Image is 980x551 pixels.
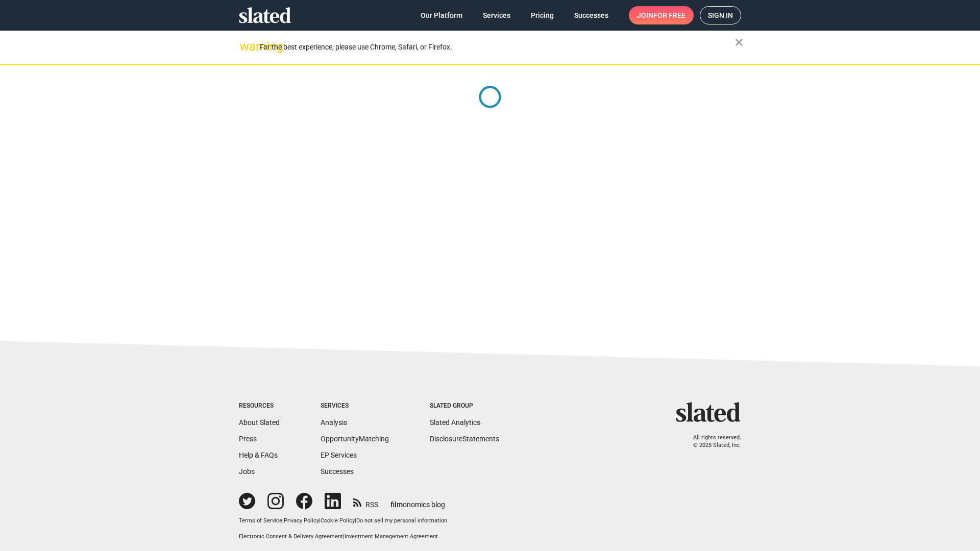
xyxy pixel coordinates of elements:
[321,418,347,427] a: Analysis
[390,500,403,509] span: film
[475,6,519,24] a: Services
[700,6,741,24] a: Sign in
[321,451,357,459] a: EP Services
[321,467,354,475] a: Successes
[356,517,447,525] button: Do not sell my personal information
[239,435,257,443] a: Press
[239,402,280,410] div: Resources
[390,492,445,510] a: filmonomics blog
[637,6,685,24] span: Join
[321,402,389,410] div: Services
[321,517,355,524] a: Cookie Policy
[483,6,510,24] span: Services
[259,40,735,54] div: For the best experience, please use Chrome, Safari, or Firefox.
[574,6,608,24] span: Successes
[239,418,280,427] a: About Slated
[523,6,562,24] a: Pricing
[531,6,554,24] span: Pricing
[682,434,741,449] p: All rights reserved. © 2025 Slated, Inc.
[355,517,356,524] span: |
[430,435,499,443] a: DisclosureStatements
[345,533,438,540] a: Investment Management Agreement
[343,533,345,540] span: |
[653,6,685,24] span: for free
[430,402,499,410] div: Slated Group
[430,418,480,427] a: Slated Analytics
[284,517,319,524] a: Privacy Policy
[239,467,255,475] a: Jobs
[421,6,462,24] span: Our Platform
[239,517,282,524] a: Terms of Service
[239,533,343,540] a: Electronic Consent & Delivery Agreement
[353,494,378,510] a: RSS
[319,517,321,524] span: |
[566,6,617,24] a: Successes
[240,40,252,53] mat-icon: warning
[708,7,733,24] span: Sign in
[282,517,284,524] span: |
[629,6,694,24] a: Joinfor free
[412,6,471,24] a: Our Platform
[239,451,278,459] a: Help & FAQs
[733,36,745,48] mat-icon: close
[321,435,389,443] a: OpportunityMatching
